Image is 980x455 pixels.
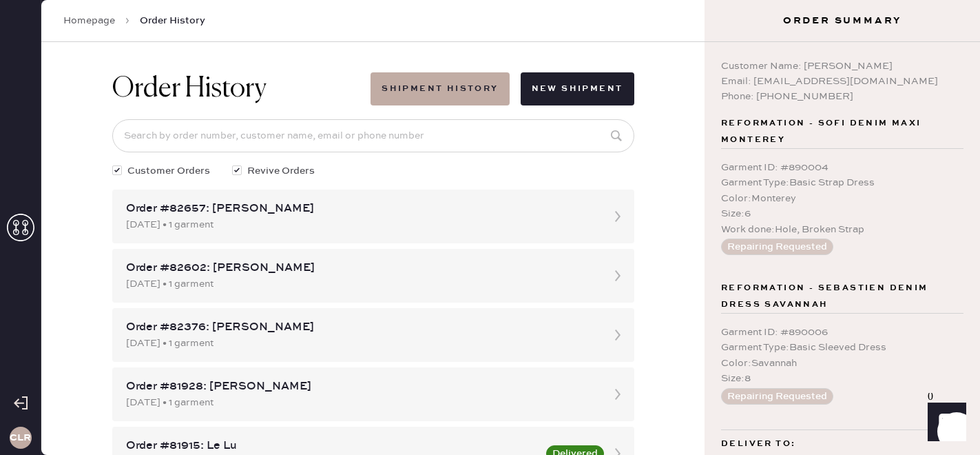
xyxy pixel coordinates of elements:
[721,89,963,104] div: Phone: [PHONE_NUMBER]
[721,222,963,237] div: Work done : Hole, Broken Strap
[721,239,833,255] button: Repairing Requested
[126,217,596,232] div: [DATE] • 1 garment
[721,74,963,89] div: Email: [EMAIL_ADDRESS][DOMAIN_NAME]
[721,206,963,221] div: Size : 6
[10,433,31,443] h3: CLR
[126,378,596,395] div: Order #81928: [PERSON_NAME]
[126,438,538,454] div: Order #81915: Le Lu
[721,59,963,74] div: Customer Name: [PERSON_NAME]
[721,436,795,452] span: Deliver to:
[126,395,596,410] div: [DATE] • 1 garment
[721,175,963,190] div: Garment Type : Basic Strap Dress
[140,14,205,28] span: Order History
[126,201,596,217] div: Order #82657: [PERSON_NAME]
[371,72,509,105] button: Shipment History
[112,119,634,152] input: Search by order number, customer name, email or phone number
[721,280,963,313] span: Reformation - Sebastien Denim Dress Savannah
[126,260,596,276] div: Order #82602: [PERSON_NAME]
[721,371,963,386] div: Size : 8
[721,340,963,355] div: Garment Type : Basic Sleeved Dress
[126,336,596,351] div: [DATE] • 1 garment
[721,356,963,371] div: Color : Savannah
[63,14,115,28] a: Homepage
[721,191,963,206] div: Color : Monterey
[705,14,980,28] h3: Order Summary
[127,163,210,179] span: Customer Orders
[126,319,596,336] div: Order #82376: [PERSON_NAME]
[721,325,963,340] div: Garment ID : # 890006
[112,72,267,105] h1: Order History
[126,276,596,292] div: [DATE] • 1 garment
[721,160,963,175] div: Garment ID : # 890004
[721,388,833,405] button: Repairing Requested
[915,393,974,452] iframe: Front Chat
[247,163,315,179] span: Revive Orders
[721,115,963,148] span: Reformation - Sofi Denim Maxi Monterey
[521,72,634,105] button: New Shipment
